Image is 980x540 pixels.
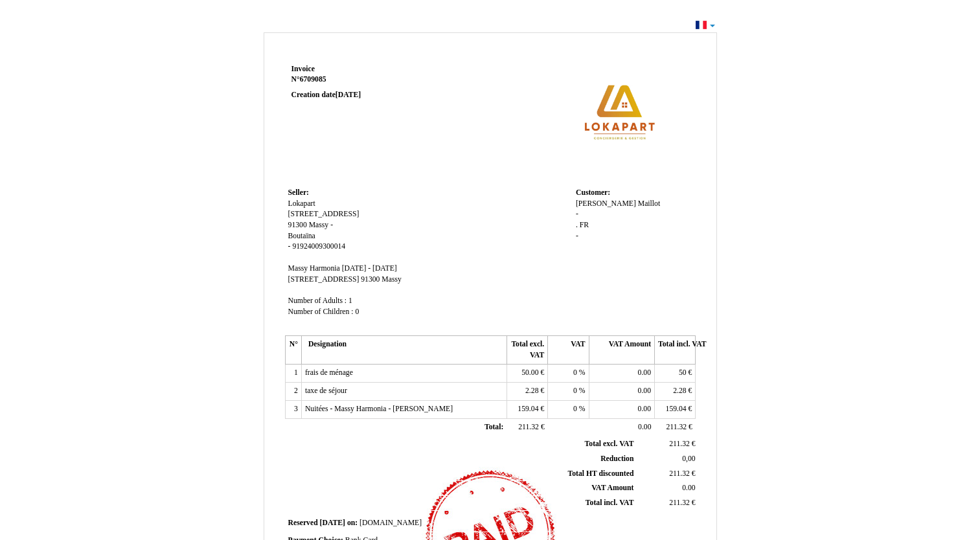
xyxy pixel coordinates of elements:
span: 50.00 [521,368,538,377]
td: € [655,400,696,418]
td: 3 [285,400,301,418]
th: VAT [548,336,589,365]
span: [STREET_ADDRESS] [288,275,359,284]
span: taxe de séjour [305,387,347,395]
span: FR [580,221,589,229]
th: Total excl. VAT [507,336,547,365]
span: frais de ménage [305,368,353,377]
span: 211.32 [669,440,690,448]
th: VAT Amount [589,336,654,365]
span: Lokapart [288,199,315,208]
span: . [576,221,578,229]
span: [DATE] [320,519,345,527]
td: € [636,437,698,451]
td: € [655,365,696,383]
span: Massy [309,221,329,229]
span: 91300 [361,275,380,284]
span: Maillot [638,199,660,208]
td: € [507,365,547,383]
span: Total: [484,423,503,431]
td: € [507,418,547,436]
span: 2.28 [673,387,686,395]
td: € [507,400,547,418]
td: € [655,418,696,436]
span: 0 [573,405,577,413]
th: Designation [301,336,507,365]
span: Total HT discounted [567,469,633,478]
span: on: [347,519,358,527]
span: [DOMAIN_NAME] [359,519,422,527]
span: Boutaïna [288,232,315,240]
span: 50 [679,368,687,377]
strong: Creation date [291,91,361,99]
span: 211.32 [666,423,687,431]
span: 0.00 [638,405,651,413]
span: Number of Adults : [288,297,347,305]
span: 0 [573,368,577,377]
span: - [576,232,578,240]
span: - [288,242,291,251]
td: 1 [285,365,301,383]
td: € [507,383,547,401]
span: 0,00 [682,455,695,463]
span: 0 [573,387,577,395]
span: 159.04 [666,405,687,413]
th: Total incl. VAT [655,336,696,365]
td: 2 [285,383,301,401]
td: € [655,383,696,401]
span: 211.32 [669,499,690,507]
td: % [548,365,589,383]
span: [DATE] - [DATE] [342,264,397,273]
span: [STREET_ADDRESS] [288,210,359,218]
span: 211.32 [518,423,539,431]
span: 0.00 [638,423,651,431]
span: 0.00 [638,387,651,395]
span: Massy Harmonia [288,264,340,273]
strong: N° [291,74,446,85]
td: € [636,496,698,511]
span: 91924009300014 [292,242,345,251]
span: Number of Children : [288,308,354,316]
img: logo [549,64,692,161]
span: 159.04 [518,405,538,413]
span: 91300 [288,221,307,229]
span: Reserved [288,519,318,527]
td: % [548,400,589,418]
span: Massy [382,275,402,284]
span: 1 [348,297,352,305]
span: 2.28 [525,387,538,395]
span: [PERSON_NAME] [576,199,636,208]
span: Reduction [600,455,633,463]
span: - [576,210,578,218]
td: € [636,466,698,481]
span: 0.00 [682,484,695,492]
span: VAT Amount [591,484,633,492]
th: N° [285,336,301,365]
span: 6709085 [300,75,326,84]
span: 211.32 [669,469,690,478]
span: Nuitées - Massy Harmonia - [PERSON_NAME] [305,405,453,413]
span: - [330,221,333,229]
span: 0.00 [638,368,651,377]
span: 0 [355,308,359,316]
span: Invoice [291,65,315,73]
span: Seller: [288,188,309,197]
td: % [548,383,589,401]
span: Total incl. VAT [586,499,634,507]
span: Customer: [576,188,610,197]
span: Total excl. VAT [585,440,634,448]
span: [DATE] [336,91,361,99]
